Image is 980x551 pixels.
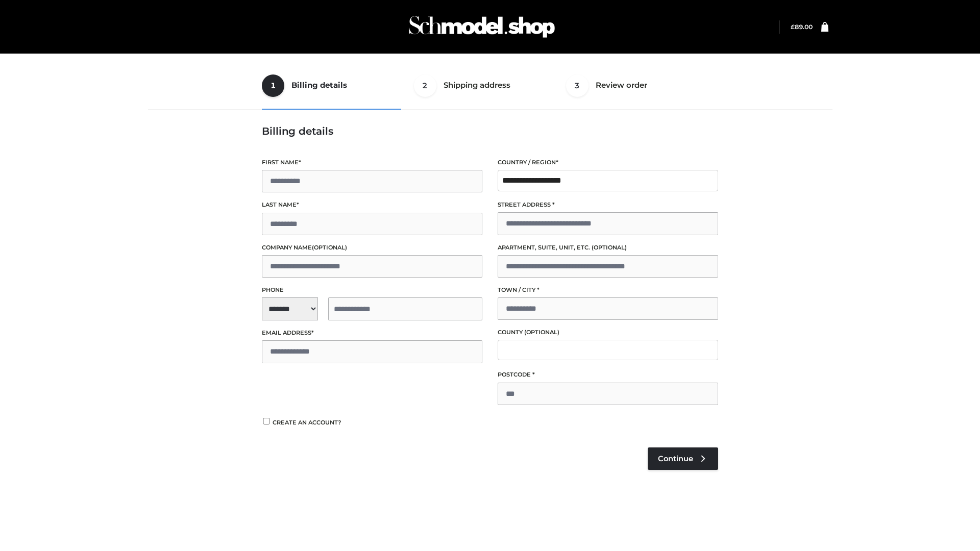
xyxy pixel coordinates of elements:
[658,454,693,463] span: Continue
[262,158,482,167] label: First name
[498,243,718,253] label: Apartment, suite, unit, etc.
[262,418,271,424] input: Create an account?
[262,125,718,137] h3: Billing details
[262,243,482,253] label: Company name
[791,23,813,31] a: £89.00
[592,244,627,251] span: (optional)
[262,328,482,338] label: Email address
[648,447,718,470] a: Continue
[312,244,347,251] span: (optional)
[524,329,559,336] span: (optional)
[791,23,795,31] span: £
[273,419,341,426] span: Create an account?
[405,7,558,47] img: Schmodel Admin 964
[498,158,718,167] label: Country / Region
[791,23,813,31] bdi: 89.00
[262,200,482,210] label: Last name
[498,328,718,337] label: County
[262,285,482,295] label: Phone
[498,200,718,210] label: Street address
[498,285,718,295] label: Town / City
[498,370,718,380] label: Postcode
